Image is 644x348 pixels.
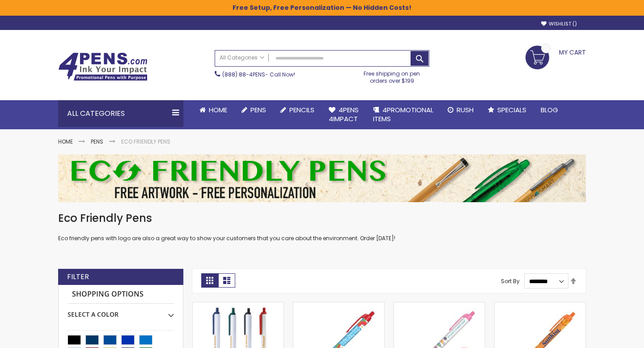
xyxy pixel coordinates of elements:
[220,54,264,61] span: All Categories
[215,51,269,65] a: All Categories
[250,105,266,115] span: Pens
[58,100,183,127] div: All Categories
[457,105,474,115] span: Rush
[67,272,89,282] strong: Filter
[121,138,170,145] strong: Eco Friendly Pens
[501,277,520,285] label: Sort By
[192,100,234,120] a: Home
[193,302,284,310] a: Tri-Stic® RPET Eco-Friendly Recycled Pen
[355,67,430,85] div: Free shipping on pen orders over $199
[68,285,174,304] strong: Shopping Options
[534,100,565,120] a: Blog
[541,21,577,27] a: Wishlist
[222,71,265,78] a: (888) 88-4PENS
[322,100,366,129] a: 4Pens4impact
[58,138,73,145] a: Home
[373,105,433,123] span: 4PROMOTIONAL ITEMS
[58,52,148,81] img: 4Pens Custom Pens and Promotional Products
[201,273,218,288] strong: Grid
[234,100,273,120] a: Pens
[497,105,526,115] span: Specials
[68,304,174,319] div: Select A Color
[273,100,322,120] a: Pencils
[541,105,558,115] span: Blog
[58,211,586,225] h1: Eco Friendly Pens
[91,138,103,145] a: Pens
[293,302,384,310] a: PenScents™ Scented Pens - Strawberry Scent, Full Color Imprint
[222,71,295,78] span: - Call Now!
[289,105,314,115] span: Pencils
[209,105,227,115] span: Home
[58,154,586,203] img: Eco Friendly Pens
[329,105,359,123] span: 4Pens 4impact
[495,302,585,310] a: PenScents™ Scented Pens - Orange Scent, Full-Color Imprint
[481,100,534,120] a: Specials
[441,100,481,120] a: Rush
[366,100,441,129] a: 4PROMOTIONALITEMS
[394,302,485,310] a: PenScents™ Scented Pens - Cotton Candy Scent, Full-Color Imprint
[58,235,586,242] p: Eco friendly pens with logo are also a great way to show your customers that you care about the e...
